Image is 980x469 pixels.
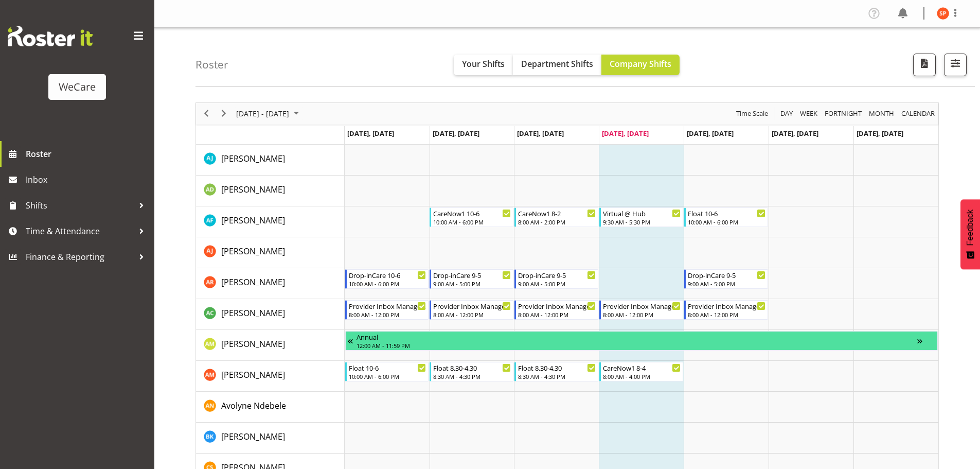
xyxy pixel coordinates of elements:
[430,207,513,227] div: Alex Ferguson"s event - CareNow1 10-6 Begin From Tuesday, August 19, 2025 at 10:00:00 AM GMT+12:0...
[26,172,149,187] span: Inbox
[217,107,231,120] button: Next
[518,362,596,373] div: Float 8.30-4.30
[357,341,917,350] div: 12:00 AM - 11:59 PM
[196,237,345,268] td: Amy Johannsen resource
[688,310,765,319] div: 8:00 AM - 12:00 PM
[221,246,285,257] span: [PERSON_NAME]
[517,129,564,138] span: [DATE], [DATE]
[349,301,426,311] div: Provider Inbox Management
[345,362,429,381] div: Ashley Mendoza"s event - Float 10-6 Begin From Monday, August 18, 2025 at 10:00:00 AM GMT+12:00 E...
[196,299,345,330] td: Andrew Casburn resource
[518,280,596,288] div: 9:00 AM - 5:00 PM
[433,280,511,288] div: 9:00 AM - 5:00 PM
[221,307,285,319] span: [PERSON_NAME]
[518,218,596,226] div: 8:00 AM - 2:00 PM
[779,107,795,120] button: Timeline Day
[433,310,511,319] div: 8:00 AM - 12:00 PM
[221,338,285,350] span: [PERSON_NAME]
[521,58,593,70] span: Department Shifts
[518,372,596,380] div: 8:30 AM - 4:30 PM
[433,129,479,138] span: [DATE], [DATE]
[602,129,649,138] span: [DATE], [DATE]
[867,107,896,120] button: Timeline Month
[221,431,285,442] span: [PERSON_NAME]
[735,107,769,120] span: Time Scale
[799,107,818,120] span: Week
[857,129,903,138] span: [DATE], [DATE]
[221,152,285,165] a: [PERSON_NAME]
[433,372,511,380] div: 8:30 AM - 4:30 PM
[966,210,975,246] span: Feedback
[221,307,285,319] a: [PERSON_NAME]
[433,362,511,373] div: Float 8.30-4.30
[221,399,286,412] a: Avolyne Ndebele
[599,362,683,381] div: Ashley Mendoza"s event - CareNow1 8-4 Begin From Thursday, August 21, 2025 at 8:00:00 AM GMT+12:0...
[603,362,681,373] div: CareNow1 8-4
[944,54,967,76] button: Filter Shifts
[221,183,285,196] a: [PERSON_NAME]
[824,107,863,120] span: Fortnight
[349,270,426,280] div: Drop-inCare 10-6
[349,280,426,288] div: 10:00 AM - 6:00 PM
[823,107,864,120] button: Fortnight
[221,215,285,226] span: [PERSON_NAME]
[345,331,938,351] div: Antonia Mao"s event - Annual Begin From Saturday, August 2, 2025 at 12:00:00 AM GMT+12:00 Ends At...
[462,58,505,70] span: Your Shifts
[514,269,598,289] div: Andrea Ramirez"s event - Drop-inCare 9-5 Begin From Wednesday, August 20, 2025 at 9:00:00 AM GMT+...
[26,249,134,265] span: Finance & Reporting
[735,107,770,120] button: Time Scale
[349,310,426,319] div: 8:00 AM - 12:00 PM
[900,107,937,120] button: Month
[688,280,765,288] div: 9:00 AM - 5:00 PM
[603,372,681,380] div: 8:00 AM - 4:00 PM
[349,372,426,380] div: 10:00 AM - 6:00 PM
[603,208,681,218] div: Virtual @ Hub
[215,103,233,125] div: next period
[772,129,818,138] span: [DATE], [DATE]
[603,310,681,319] div: 8:00 AM - 12:00 PM
[603,301,681,311] div: Provider Inbox Management
[514,207,598,227] div: Alex Ferguson"s event - CareNow1 8-2 Begin From Wednesday, August 20, 2025 at 8:00:00 AM GMT+12:0...
[221,430,285,443] a: [PERSON_NAME]
[900,107,936,120] span: calendar
[195,59,228,71] h4: Roster
[198,103,215,125] div: previous period
[26,223,134,239] span: Time & Attendance
[599,300,683,320] div: Andrew Casburn"s event - Provider Inbox Management Begin From Thursday, August 21, 2025 at 8:00:0...
[513,55,601,75] button: Department Shifts
[196,423,345,454] td: Brian Ko resource
[349,362,426,373] div: Float 10-6
[233,103,305,125] div: August 18 - 24, 2025
[454,55,513,75] button: Your Shifts
[221,214,285,227] a: [PERSON_NAME]
[601,55,680,75] button: Company Shifts
[610,58,671,70] span: Company Shifts
[684,300,768,320] div: Andrew Casburn"s event - Provider Inbox Management Begin From Friday, August 22, 2025 at 8:00:00 ...
[221,369,285,381] a: [PERSON_NAME]
[913,54,936,76] button: Download a PDF of the roster according to the set date range.
[221,338,285,350] a: [PERSON_NAME]
[599,207,683,227] div: Alex Ferguson"s event - Virtual @ Hub Begin From Thursday, August 21, 2025 at 9:30:00 AM GMT+12:0...
[196,145,345,176] td: AJ Jones resource
[433,270,511,280] div: Drop-inCare 9-5
[196,330,345,361] td: Antonia Mao resource
[345,269,429,289] div: Andrea Ramirez"s event - Drop-inCare 10-6 Begin From Monday, August 18, 2025 at 10:00:00 AM GMT+1...
[688,218,765,226] div: 10:00 AM - 6:00 PM
[357,332,917,342] div: Annual
[430,362,513,381] div: Ashley Mendoza"s event - Float 8.30-4.30 Begin From Tuesday, August 19, 2025 at 8:30:00 AM GMT+12...
[347,129,394,138] span: [DATE], [DATE]
[514,300,598,320] div: Andrew Casburn"s event - Provider Inbox Management Begin From Wednesday, August 20, 2025 at 8:00:...
[196,268,345,299] td: Andrea Ramirez resource
[26,198,134,213] span: Shifts
[868,107,895,120] span: Month
[221,184,285,195] span: [PERSON_NAME]
[960,199,980,269] button: Feedback - Show survey
[221,276,285,288] span: [PERSON_NAME]
[196,392,345,423] td: Avolyne Ndebele resource
[518,270,596,280] div: Drop-inCare 9-5
[937,7,949,20] img: samantha-poultney11298.jpg
[221,369,285,380] span: [PERSON_NAME]
[345,300,429,320] div: Andrew Casburn"s event - Provider Inbox Management Begin From Monday, August 18, 2025 at 8:00:00 ...
[8,26,93,46] img: Rosterit website logo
